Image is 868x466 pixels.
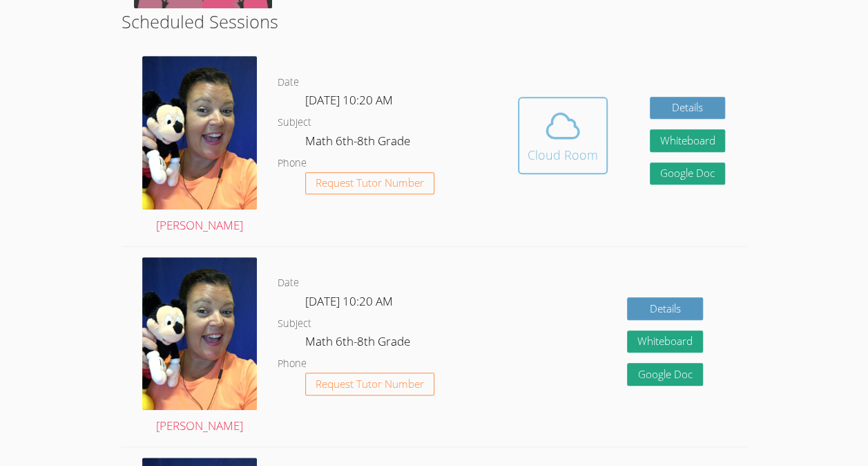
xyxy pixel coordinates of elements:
span: [DATE] 10:20 AM [305,92,393,108]
dt: Phone [278,155,307,172]
a: Google Doc [650,162,726,185]
button: Whiteboard [627,330,703,353]
a: Details [650,97,726,120]
a: Details [627,297,703,320]
dt: Subject [278,315,311,333]
dt: Subject [278,114,311,131]
h2: Scheduled Sessions [122,8,746,35]
dd: Math 6th-8th Grade [305,131,413,155]
span: Request Tutor Number [316,379,424,389]
dt: Phone [278,355,307,373]
span: [DATE] 10:20 AM [305,293,393,309]
a: Google Doc [627,363,703,386]
a: [PERSON_NAME] [142,257,257,436]
dt: Date [278,74,299,91]
div: Cloud Room [528,145,598,165]
a: [PERSON_NAME] [142,56,257,235]
dd: Math 6th-8th Grade [305,332,413,355]
img: avatar.png [142,257,257,411]
button: Whiteboard [650,129,726,152]
span: Request Tutor Number [316,178,424,188]
img: avatar.png [142,56,257,209]
dt: Date [278,274,299,292]
button: Request Tutor Number [305,373,434,395]
button: Cloud Room [518,97,608,174]
button: Request Tutor Number [305,172,434,195]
